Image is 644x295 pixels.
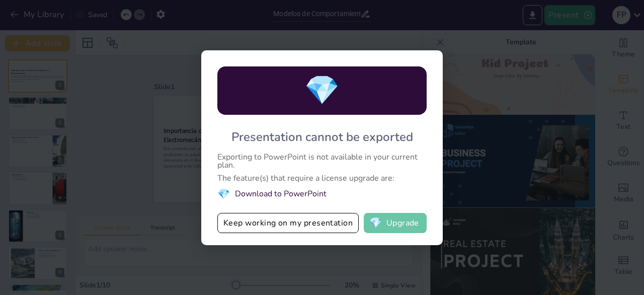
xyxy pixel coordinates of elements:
[217,153,427,169] div: Exporting to PowerPoint is not available in your current plan.
[369,218,382,228] span: diamond
[304,71,340,110] span: diamond
[217,213,359,233] button: Keep working on my presentation
[231,129,413,145] div: Presentation cannot be exported
[217,187,427,201] li: Download to PowerPoint
[217,187,230,201] span: diamond
[364,213,427,233] button: diamondUpgrade
[217,174,427,182] div: The feature(s) that require a license upgrade are:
